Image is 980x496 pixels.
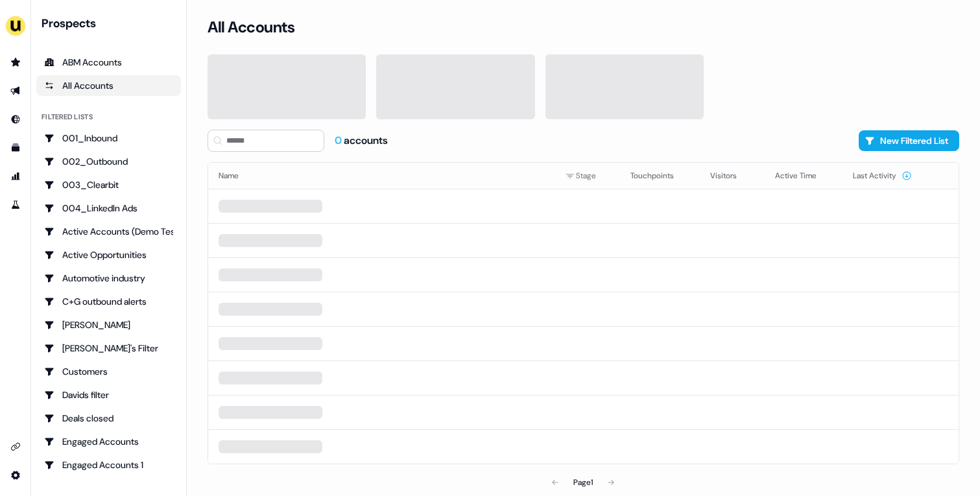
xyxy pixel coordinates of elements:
div: Active Accounts (Demo Test) [44,225,173,238]
a: Go to prospects [5,52,26,73]
div: C+G outbound alerts [44,295,173,308]
div: [PERSON_NAME] [44,318,173,331]
button: Last Activity [853,164,912,187]
div: 003_Clearbit [44,178,173,191]
div: Davids filter [44,388,173,401]
div: Engaged Accounts 1 [44,458,173,471]
a: Go to templates [5,137,26,158]
a: Go to integrations [5,436,26,457]
div: Page 1 [573,476,593,489]
div: ABM Accounts [44,56,173,69]
div: Deals closed [44,412,173,425]
a: Go to Customers [36,361,181,382]
div: Stage [566,169,610,182]
a: Go to 004_LinkedIn Ads [36,198,181,218]
a: ABM Accounts [36,52,181,73]
a: Go to Active Opportunities [36,244,181,265]
a: Go to Engaged Accounts 1 [36,455,181,475]
div: Active Opportunities [44,248,173,261]
a: Go to Inbound [5,109,26,130]
div: Customers [44,365,173,378]
a: Go to attribution [5,166,26,187]
div: Filtered lists [42,112,93,123]
a: Go to Davids filter [36,384,181,405]
div: [PERSON_NAME]'s Filter [44,342,173,355]
a: Go to Automotive industry [36,268,181,289]
a: Go to Active Accounts (Demo Test) [36,221,181,242]
button: New Filtered List [859,130,959,151]
a: Go to Engaged Accounts [36,431,181,452]
h3: All Accounts [208,18,294,37]
div: accounts [335,134,388,148]
div: Automotive industry [44,272,173,285]
a: Go to 002_Outbound [36,151,181,172]
div: 001_Inbound [44,132,173,145]
div: All Accounts [44,79,173,92]
th: Name [208,163,555,189]
a: Go to integrations [5,465,26,486]
a: Go to 003_Clearbit [36,174,181,195]
div: 004_LinkedIn Ads [44,202,173,215]
button: Touchpoints [630,164,689,187]
a: Go to Charlotte's Filter [36,338,181,359]
button: Visitors [710,164,752,187]
span: 0 [335,134,344,147]
div: 002_Outbound [44,155,173,168]
div: Prospects [42,16,181,31]
a: Go to Charlotte Stone [36,314,181,335]
a: Go to outbound experience [5,80,26,101]
button: Active Time [775,164,832,187]
a: Go to Deals closed [36,408,181,429]
a: Go to C+G outbound alerts [36,291,181,312]
a: Go to experiments [5,195,26,215]
a: All accounts [36,75,181,96]
div: Engaged Accounts [44,435,173,448]
a: Go to 001_Inbound [36,128,181,148]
